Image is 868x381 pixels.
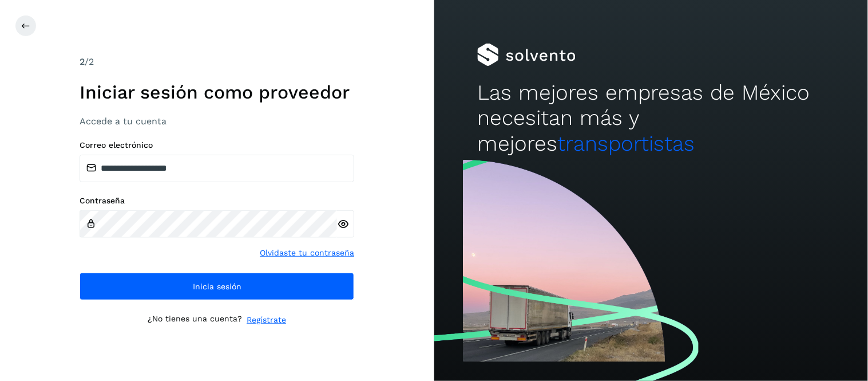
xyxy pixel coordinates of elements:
[247,314,286,326] a: Regístrate
[80,116,354,127] h3: Accede a tu cuenta
[477,80,825,156] h2: Las mejores empresas de México necesitan más y mejores
[80,196,354,206] label: Contraseña
[80,56,85,67] span: 2
[80,140,354,150] label: Correo electrónico
[80,81,354,103] h1: Iniciar sesión como proveedor
[148,314,242,326] p: ¿No tienes una cuenta?
[193,282,241,290] span: Inicia sesión
[557,131,695,156] span: transportistas
[80,273,354,300] button: Inicia sesión
[260,247,354,259] a: Olvidaste tu contraseña
[80,55,354,69] div: /2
